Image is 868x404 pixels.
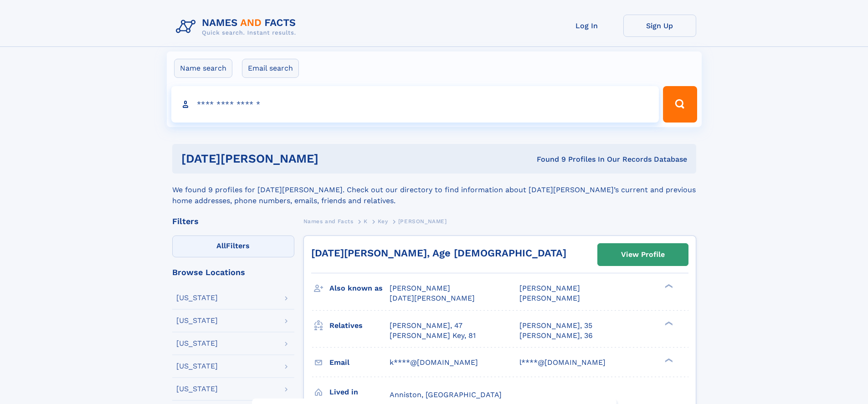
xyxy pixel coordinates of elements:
span: Anniston, [GEOGRAPHIC_DATA] [390,390,502,399]
label: Email search [242,59,299,78]
span: Key [378,218,388,225]
a: Log In [550,15,623,37]
span: [DATE][PERSON_NAME] [390,294,475,302]
a: [PERSON_NAME], 36 [519,331,593,341]
label: Filters [172,235,294,257]
a: Names and Facts [303,215,354,227]
span: [PERSON_NAME] [519,294,580,302]
h3: Also known as [329,281,390,296]
a: Sign Up [623,15,696,37]
h3: Relatives [329,318,390,333]
span: [PERSON_NAME] [390,284,450,292]
button: Search Button [663,86,697,123]
div: ❯ [663,283,673,289]
a: [PERSON_NAME] Key, 81 [390,331,476,341]
div: View Profile [621,244,665,265]
span: K [364,218,368,225]
a: [PERSON_NAME], 35 [519,321,592,331]
h3: Lived in [329,384,390,400]
div: [US_STATE] [176,294,218,302]
span: [PERSON_NAME] [398,218,447,225]
div: We found 9 profiles for [DATE][PERSON_NAME]. Check out our directory to find information about [D... [172,174,696,206]
div: ❯ [663,320,673,326]
div: Filters [172,217,294,225]
span: [PERSON_NAME] [519,284,580,292]
a: Key [378,215,388,227]
h3: Email [329,355,390,370]
a: View Profile [598,244,688,266]
div: [US_STATE] [176,363,218,370]
div: [US_STATE] [176,340,218,347]
input: search input [171,86,659,123]
a: [PERSON_NAME], 47 [390,321,462,331]
a: [DATE][PERSON_NAME], Age [DEMOGRAPHIC_DATA] [311,247,566,259]
div: ❯ [663,357,673,363]
div: Browse Locations [172,268,294,276]
div: [US_STATE] [176,385,218,393]
div: Found 9 Profiles In Our Records Database [427,154,687,164]
h1: [DATE][PERSON_NAME] [181,153,428,164]
label: Name search [174,59,232,78]
a: K [364,215,368,227]
div: [US_STATE] [176,317,218,324]
span: All [216,241,226,250]
img: Logo Names and Facts [172,15,303,39]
